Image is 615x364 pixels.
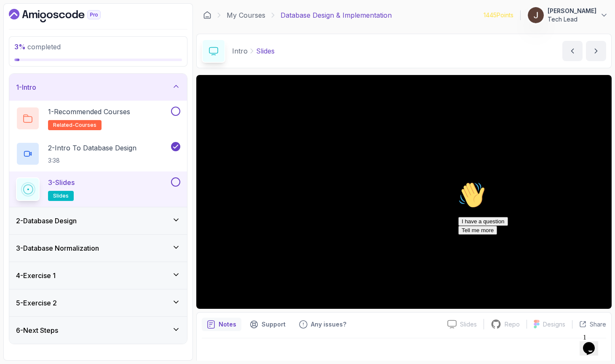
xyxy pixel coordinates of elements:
span: 3 % [14,43,26,51]
div: 👋Hi! How can we help?I have a questionTell me more [3,3,155,56]
p: Intro [232,46,248,56]
p: Tech Lead [548,15,596,24]
a: Dashboard [9,9,120,22]
button: Tell me more [3,48,42,56]
button: I have a question [3,39,53,48]
button: previous content [562,41,583,61]
button: 6-Next Steps [9,317,187,344]
iframe: chat widget [455,178,607,326]
img: user profile image [528,7,544,23]
button: next content [586,41,606,61]
p: Database Design & Implementation [281,10,392,20]
p: 3 - Slides [48,177,75,187]
h3: 5 - Exercise 2 [16,298,57,308]
h3: 2 - Database Design [16,216,77,226]
span: completed [14,43,61,51]
img: :wave: [3,3,30,30]
p: 1445 Points [484,11,513,19]
h3: 1 - Intro [16,82,36,92]
button: 2-Intro To Database Design3:38 [16,142,180,166]
button: 3-Slidesslides [16,177,180,201]
button: Support button [245,318,291,331]
button: user profile image[PERSON_NAME]Tech Lead [527,7,608,24]
a: My Courses [227,10,265,20]
button: 4-Exercise 1 [9,262,187,289]
span: slides [53,193,69,199]
button: Feedback button [294,318,351,331]
button: 3-Database Normalization [9,235,187,262]
h3: 4 - Exercise 1 [16,270,56,281]
iframe: chat widget [580,330,607,356]
button: 5-Exercise 2 [9,289,187,316]
h3: 6 - Next Steps [16,325,58,335]
p: Slides [256,46,275,56]
p: 1 - Recommended Courses [48,107,130,117]
p: Notes [219,320,236,329]
button: 1-Recommended Coursesrelated-courses [16,107,180,130]
p: [PERSON_NAME] [548,7,596,15]
p: Any issues? [311,320,346,329]
button: notes button [202,318,241,331]
p: Support [262,320,286,329]
a: Dashboard [203,11,211,19]
p: 2 - Intro To Database Design [48,143,136,153]
span: Hi! How can we help? [3,25,83,32]
button: 1-Intro [9,74,187,101]
span: related-courses [53,122,96,128]
p: 3:38 [48,156,136,165]
button: 2-Database Design [9,207,187,234]
h3: 3 - Database Normalization [16,243,99,253]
